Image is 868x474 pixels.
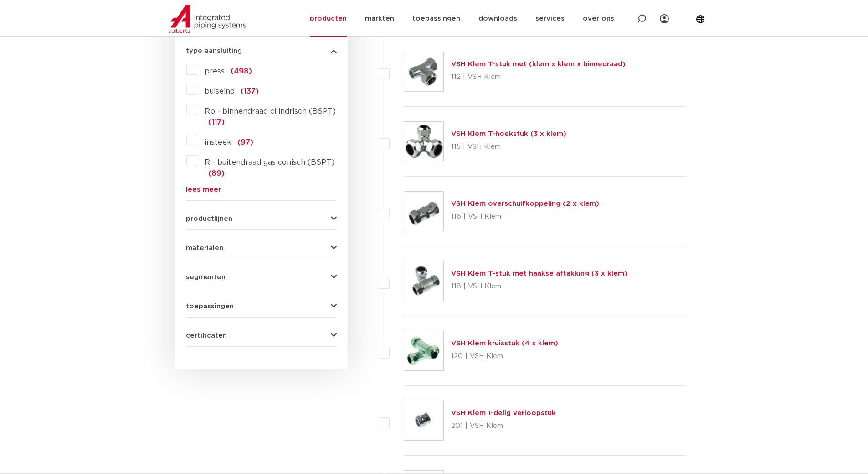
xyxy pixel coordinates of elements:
[451,140,566,154] p: 115 | VSH Klem
[451,130,566,137] a: VSH Klem T-hoekstuk (3 x klem)
[231,68,252,75] span: (498)
[451,270,627,277] a: VSH Klem T-stuk met haakse aftakking (3 x klem)
[186,332,227,339] span: certificaten
[205,88,235,95] span: buiseind
[451,340,558,347] a: VSH Klem kruisstuk (4 x klem)
[404,122,443,161] img: Thumbnail for VSH Klem T-hoekstuk (3 x klem)
[186,47,337,54] button: type aansluiting
[186,245,337,251] button: materialen
[186,215,337,222] button: productlijnen
[404,331,443,370] img: Thumbnail for VSH Klem kruisstuk (4 x klem)
[404,401,443,440] img: Thumbnail for VSH Klem 1-delig verloopstuk
[451,209,599,224] p: 116 | VSH Klem
[451,419,556,433] p: 201 | VSH Klem
[186,245,223,251] span: materialen
[205,139,231,146] span: insteek
[237,139,253,146] span: (97)
[205,159,334,166] span: R - buitendraad gas conisch (BSPT)
[404,192,443,231] img: Thumbnail for VSH Klem overschuifkoppeling (2 x klem)
[186,274,337,281] button: segmenten
[451,349,558,364] p: 120 | VSH Klem
[186,303,337,310] button: toepassingen
[205,108,336,115] span: Rp - binnendraad cilindrisch (BSPT)
[241,88,259,95] span: (137)
[186,274,226,281] span: segmenten
[205,68,225,75] span: press
[451,200,599,207] a: VSH Klem overschuifkoppeling (2 x klem)
[208,119,225,126] span: (117)
[451,70,626,84] p: 112 | VSH Klem
[186,215,232,222] span: productlijnen
[404,52,443,91] img: Thumbnail for VSH Klem T-stuk met (klem x klem x binnedraad)
[451,279,627,294] p: 118 | VSH Klem
[186,186,337,193] a: lees meer
[451,61,626,68] a: VSH Klem T-stuk met (klem x klem x binnedraad)
[186,47,242,54] span: type aansluiting
[208,170,225,177] span: (89)
[451,410,556,417] a: VSH Klem 1-delig verloopstuk
[186,303,234,310] span: toepassingen
[186,332,337,339] button: certificaten
[404,261,443,301] img: Thumbnail for VSH Klem T-stuk met haakse aftakking (3 x klem)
